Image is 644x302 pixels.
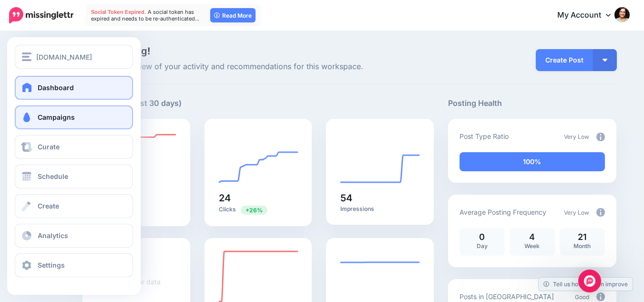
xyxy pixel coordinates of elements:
img: arrow-down-white.png [603,59,607,62]
a: Read More [210,8,256,22]
p: Clicks [219,205,298,214]
span: Campaigns [38,113,75,121]
h5: 54 [340,193,419,203]
span: Day [477,242,488,250]
span: Week [524,242,540,250]
h5: Posting Health [448,97,616,109]
span: [DOMAIN_NAME] [36,52,92,62]
span: Dashboard [38,83,74,92]
a: Dashboard [15,76,133,100]
p: 4 [514,233,550,241]
p: Post Type Ratio [460,131,509,142]
p: Average Posting Frequency [460,207,546,218]
span: Previous period: 19 [241,206,267,215]
span: Month [573,242,591,250]
img: menu.png [22,52,31,61]
a: Settings [15,253,133,277]
a: Analytics [15,224,133,248]
img: info-circle-grey.png [596,133,605,141]
p: Posts in [GEOGRAPHIC_DATA] [460,291,554,302]
span: Curate [38,143,60,151]
span: A social token has expired and needs to be re-authenticated… [91,9,200,22]
span: Here's an overview of your activity and recommendations for this workspace. [82,61,434,73]
div: Open Intercom Messenger [578,270,601,292]
span: Settings [38,261,65,269]
a: Curate [15,135,133,159]
img: Missinglettr [9,7,73,23]
a: Create Post [536,49,593,71]
p: 0 [464,233,500,241]
span: Very Low [564,133,589,140]
img: info-circle-grey.png [596,208,605,217]
a: My Account [548,4,630,27]
span: Very Low [564,209,589,216]
a: Schedule [15,165,133,188]
p: 21 [564,233,600,241]
h5: 24 [219,193,298,203]
div: 100% of your posts in the last 30 days have been from Drip Campaigns [460,152,605,171]
span: Analytics [38,231,68,240]
span: Schedule [38,172,68,180]
span: Create [38,202,59,210]
img: info-circle-grey.png [596,292,605,301]
p: Impressions [340,205,419,213]
button: [DOMAIN_NAME] [15,45,133,69]
span: Social Token Expired. [91,9,146,15]
span: Good [575,293,589,301]
a: Campaigns [15,105,133,129]
a: Create [15,194,133,218]
a: Tell us how we can improve [539,278,633,291]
